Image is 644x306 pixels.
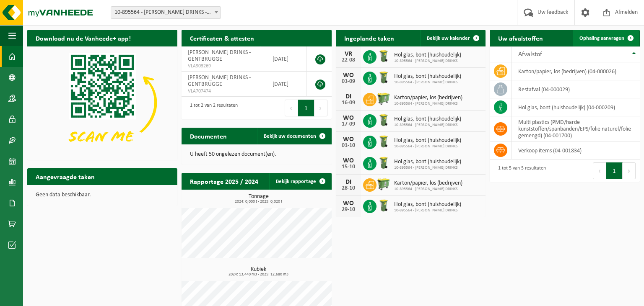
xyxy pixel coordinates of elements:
[285,100,298,116] button: Previous
[186,194,332,204] h3: Tonnage
[188,63,260,69] span: VLA903269
[188,49,251,62] span: [PERSON_NAME] DRINKS - GENTBRUGGE
[298,100,314,116] button: 1
[340,157,357,164] div: WO
[394,101,462,106] span: 10-895564 - [PERSON_NAME] DRINKS
[186,273,332,277] span: 2024: 13,440 m3 - 2025: 12,680 m3
[394,59,461,64] span: 10-895564 - [PERSON_NAME] DRINKS
[377,156,391,170] img: WB-0140-HPE-GN-50
[494,162,546,180] div: 1 tot 5 van 5 resultaten
[427,36,470,41] span: Bekijk uw kalender
[394,144,461,149] span: 10-895564 - [PERSON_NAME] DRINKS
[182,173,267,189] h2: Rapportage 2025 / 2024
[111,6,221,19] span: 10-895564 - NONA DRINKS - GENTBRUGGE
[340,185,357,191] div: 28-10
[394,80,461,85] span: 10-895564 - [PERSON_NAME] DRINKS
[190,152,323,157] p: U heeft 50 ongelezen document(en).
[623,162,636,179] button: Next
[257,128,331,144] a: Bekijk uw documenten
[518,51,542,58] span: Afvalstof
[377,177,391,191] img: WB-0660-HPE-GN-51
[340,179,357,185] div: DI
[512,116,640,141] td: multi plastics (PMD/harde kunststoffen/spanbanden/EPS/folie naturel/folie gemengd) (04-001700)
[340,207,357,213] div: 29-10
[27,168,103,185] h2: Aangevraagde taken
[186,200,332,204] span: 2024: 0,000 t - 2025: 0,020 t
[111,7,221,18] span: 10-895564 - NONA DRINKS - GENTBRUGGE
[394,52,461,59] span: Hol glas, bont (huishoudelijk)
[394,95,462,101] span: Karton/papier, los (bedrijven)
[314,100,327,116] button: Next
[394,165,461,170] span: 10-895564 - [PERSON_NAME] DRINKS
[490,30,551,46] h2: Uw afvalstoffen
[606,162,623,179] button: 1
[340,93,357,100] div: DI
[340,121,357,127] div: 17-09
[377,92,391,106] img: WB-0660-HPE-GN-51
[340,51,357,57] div: VR
[420,30,485,46] a: Bekijk uw kalender
[394,187,462,192] span: 10-895564 - [PERSON_NAME] DRINKS
[340,200,357,207] div: WO
[377,70,391,85] img: WB-0140-HPE-GN-50
[266,46,306,72] td: [DATE]
[36,192,169,198] p: Geen data beschikbaar.
[394,208,461,213] span: 10-895564 - [PERSON_NAME] DRINKS
[182,30,262,46] h2: Certificaten & attesten
[264,134,316,139] span: Bekijk uw documenten
[573,30,639,46] a: Ophaling aanvragen
[188,88,260,95] span: VLA707474
[394,159,461,165] span: Hol glas, bont (huishoudelijk)
[377,113,391,127] img: WB-0140-HPE-GN-50
[186,267,332,277] h3: Kubiek
[340,72,357,79] div: WO
[188,75,251,87] span: [PERSON_NAME] DRINKS - GENTBRUGGE
[340,57,357,63] div: 22-08
[27,30,139,46] h2: Download nu de Vanheede+ app!
[593,162,606,179] button: Previous
[377,198,391,213] img: WB-0140-HPE-GN-50
[336,30,402,46] h2: Ingeplande taken
[512,62,640,80] td: karton/papier, los (bedrijven) (04-000026)
[182,128,235,144] h2: Documenten
[512,141,640,159] td: verkoop items (04-001834)
[340,100,357,106] div: 16-09
[377,49,391,63] img: WB-0140-HPE-GN-50
[394,123,461,128] span: 10-895564 - [PERSON_NAME] DRINKS
[579,36,624,41] span: Ophaling aanvragen
[512,98,640,116] td: hol glas, bont (huishoudelijk) (04-000209)
[394,137,461,144] span: Hol glas, bont (huishoudelijk)
[340,164,357,170] div: 15-10
[27,46,177,159] img: Download de VHEPlus App
[186,99,238,117] div: 1 tot 2 van 2 resultaten
[394,201,461,208] span: Hol glas, bont (huishoudelijk)
[269,173,331,190] a: Bekijk rapportage
[394,73,461,80] span: Hol glas, bont (huishoudelijk)
[512,80,640,98] td: restafval (04-000029)
[340,143,357,149] div: 01-10
[394,180,462,187] span: Karton/papier, los (bedrijven)
[266,72,306,97] td: [DATE]
[340,136,357,143] div: WO
[340,115,357,121] div: WO
[394,116,461,123] span: Hol glas, bont (huishoudelijk)
[340,79,357,85] div: 03-09
[377,134,391,149] img: WB-0140-HPE-GN-50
